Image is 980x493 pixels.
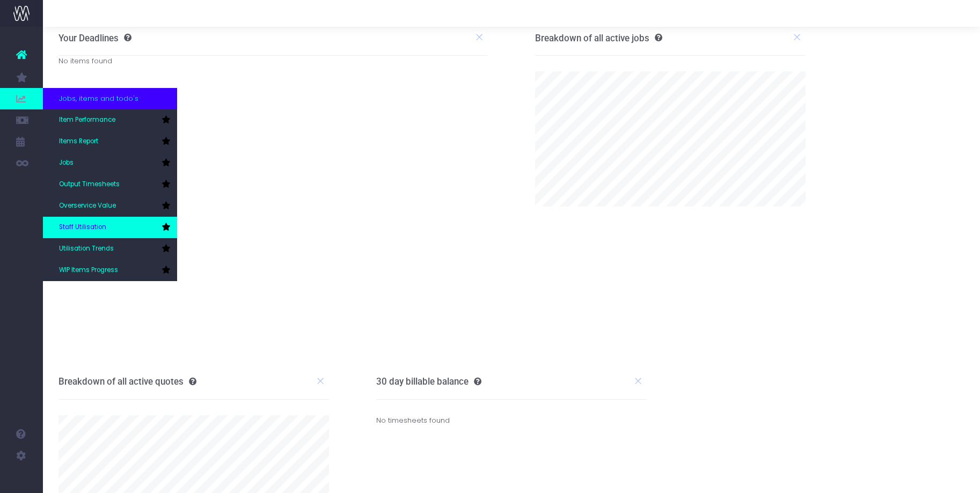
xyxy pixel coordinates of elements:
a: Output Timesheets [43,174,177,195]
a: Overservice Value [43,195,177,217]
span: Staff Utilisation [59,223,106,232]
a: Items Report [43,131,177,152]
h3: Breakdown of all active quotes [58,376,196,387]
div: No timesheets found [376,400,647,441]
span: Overservice Value [59,201,116,211]
span: Item Performance [59,115,115,125]
span: Items Report [59,137,98,146]
a: Item Performance [43,109,177,131]
span: Utilisation Trends [59,244,114,254]
a: WIP Items Progress [43,260,177,281]
a: Utilisation Trends [43,238,177,260]
span: Jobs [59,158,74,168]
a: Staff Utilisation [43,217,177,238]
img: images/default_profile_image.png [13,472,30,488]
span: Output Timesheets [59,180,120,189]
div: No items found [58,56,488,67]
h3: 30 day billable balance [376,376,481,387]
span: WIP Items Progress [59,266,118,275]
h3: Breakdown of all active jobs [535,33,662,43]
span: Jobs, items and todo's [59,93,138,104]
a: Jobs [43,152,177,174]
h3: Your Deadlines [58,33,131,43]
